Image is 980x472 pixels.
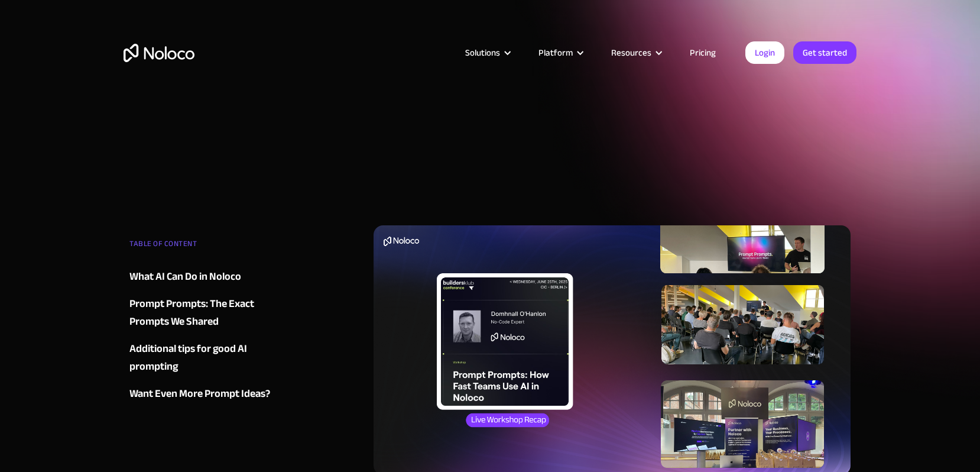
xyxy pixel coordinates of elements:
[129,385,270,403] div: Want Even More Prompt Ideas?
[675,45,731,60] a: Pricing
[596,45,675,60] div: Resources
[129,268,241,286] div: What AI Can Do in Noloco
[450,45,524,60] div: Solutions
[611,45,651,60] div: Resources
[124,44,194,62] a: home
[745,41,784,64] a: Login
[465,45,500,60] div: Solutions
[129,340,272,376] a: Additional tips for good AI prompting
[538,45,573,60] div: Platform
[129,268,272,286] a: What AI Can Do in Noloco
[524,45,596,60] div: Platform
[793,41,856,64] a: Get started
[129,385,272,403] a: Want Even More Prompt Ideas?
[129,235,272,258] div: TABLE OF CONTENT
[129,295,272,331] a: Prompt Prompts: The Exact Prompts We Shared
